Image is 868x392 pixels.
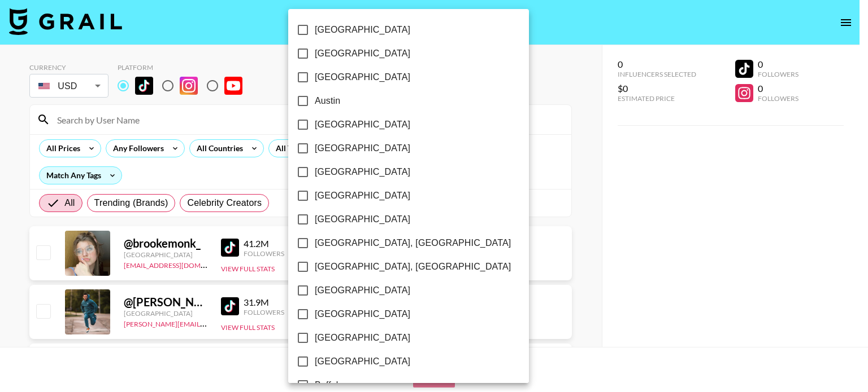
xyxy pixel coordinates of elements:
span: Buffalo [315,378,344,392]
span: [GEOGRAPHIC_DATA] [315,189,410,202]
span: [GEOGRAPHIC_DATA] [315,307,410,321]
span: [GEOGRAPHIC_DATA] [315,71,410,84]
span: [GEOGRAPHIC_DATA] [315,213,410,226]
span: [GEOGRAPHIC_DATA] [315,47,410,60]
iframe: Drift Widget Chat Controller [811,336,854,378]
span: [GEOGRAPHIC_DATA], [GEOGRAPHIC_DATA] [315,260,511,274]
span: [GEOGRAPHIC_DATA] [315,284,410,297]
span: [GEOGRAPHIC_DATA] [315,23,410,37]
span: [GEOGRAPHIC_DATA] [315,118,410,131]
span: [GEOGRAPHIC_DATA] [315,165,410,179]
span: [GEOGRAPHIC_DATA] [315,331,410,345]
span: Austin [315,94,340,108]
span: [GEOGRAPHIC_DATA], [GEOGRAPHIC_DATA] [315,236,511,250]
span: [GEOGRAPHIC_DATA] [315,355,410,368]
span: [GEOGRAPHIC_DATA] [315,142,410,155]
